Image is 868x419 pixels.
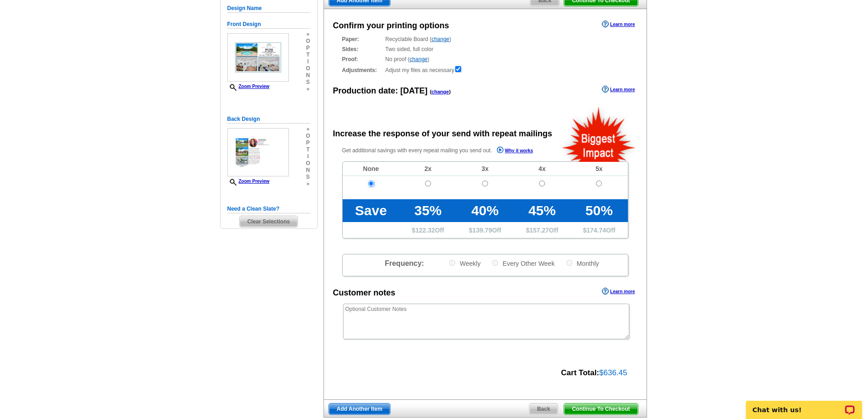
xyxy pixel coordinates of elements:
span: i [306,153,310,160]
td: 3x [457,162,514,176]
span: s [306,174,310,181]
a: Zoom Preview [227,84,270,89]
span: [DATE] [401,86,428,95]
strong: Sides: [342,45,383,53]
strong: Paper: [342,35,383,43]
a: Why it works [497,146,533,156]
span: o [306,133,310,140]
span: o [306,65,310,72]
td: None [343,162,400,176]
span: 122.32 [416,227,435,234]
div: Two sided, full color [342,45,628,53]
a: Zoom Preview [227,179,270,184]
td: 5x [570,162,627,176]
div: Customer notes [333,287,395,299]
td: $ Off [514,222,570,238]
td: $ Off [457,222,514,238]
span: ( ) [430,89,451,94]
a: Learn more [602,21,635,28]
span: 157.27 [529,227,549,234]
span: Add Another Item [329,403,390,414]
span: p [306,45,310,52]
a: change [410,56,427,62]
a: Learn more [602,288,635,295]
span: $636.45 [599,368,627,377]
span: 174.74 [586,227,606,234]
label: Every Other Week [491,259,555,268]
input: Monthly [566,260,572,266]
input: Every Other Week [492,260,498,266]
strong: Adjustments: [342,66,383,74]
span: n [306,72,310,79]
iframe: LiveChat chat widget [740,390,868,419]
td: 50% [570,199,627,222]
span: o [306,160,310,167]
span: » [306,126,310,133]
a: change [431,36,449,42]
span: n [306,167,310,174]
h5: Need a Clean Slate? [227,205,310,213]
strong: Proof: [342,55,383,63]
input: Weekly [449,260,455,266]
h5: Front Design [227,20,310,29]
td: 45% [514,199,570,222]
span: t [306,146,310,153]
a: Back [529,403,559,415]
h5: Back Design [227,115,310,124]
p: Get additional savings with every repeat mailing you send out. [342,145,553,156]
td: $ Off [570,222,627,238]
div: Production date: [333,85,451,97]
span: Frequency: [385,259,424,267]
span: » [306,86,310,93]
td: 2x [400,162,457,176]
td: Save [343,199,400,222]
div: No proof ( ) [342,55,628,63]
strong: Cart Total: [561,368,599,377]
span: p [306,140,310,146]
span: Clear Selections [240,216,298,227]
a: Add Another Item [329,403,390,415]
img: biggestImpact.png [561,106,637,162]
td: 4x [514,162,570,176]
span: » [306,31,310,38]
td: 35% [400,199,457,222]
span: s [306,79,310,86]
span: Continue To Checkout [564,403,637,414]
label: Monthly [565,259,599,268]
h5: Design Name [227,4,310,13]
div: Adjust my files as necessary [342,65,628,74]
div: Recyclable Board ( ) [342,35,628,43]
a: Learn more [602,86,635,93]
label: Weekly [448,259,481,268]
span: o [306,38,310,45]
img: small-thumb.jpg [227,33,289,82]
div: Confirm your printing options [333,20,449,32]
span: t [306,52,310,58]
img: small-thumb.jpg [227,128,289,176]
a: change [431,89,449,94]
span: i [306,58,310,65]
div: Increase the response of your send with repeat mailings [333,128,552,140]
span: Back [529,403,558,414]
td: $ Off [400,222,457,238]
span: 139.79 [473,227,492,234]
span: » [306,181,310,187]
td: 40% [457,199,514,222]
